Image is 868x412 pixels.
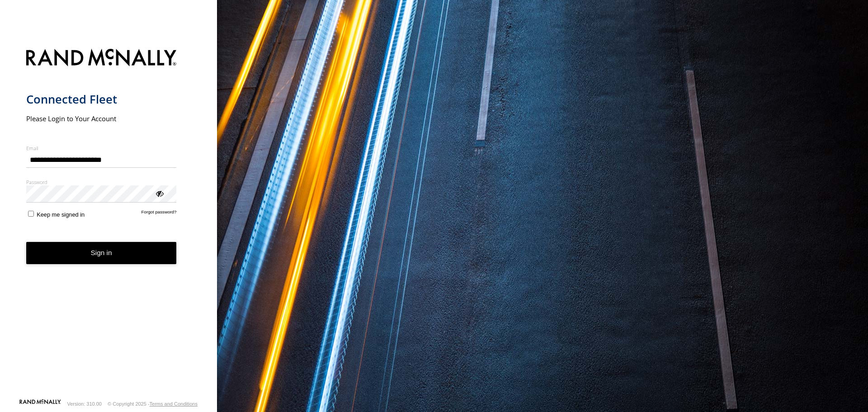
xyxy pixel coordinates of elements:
input: Keep me signed in [28,211,34,217]
h1: Connected Fleet [26,92,177,107]
a: Forgot password? [142,209,177,218]
label: Password [26,179,177,185]
div: ViewPassword [155,189,164,198]
h2: Please Login to Your Account [26,114,177,123]
img: Rand McNally [26,47,177,70]
button: Sign in [26,242,177,264]
a: Terms and Conditions [150,401,198,407]
form: main [26,43,191,398]
a: Visit our Website [19,399,61,408]
div: © Copyright 2025 - [108,401,198,407]
span: Keep me signed in [37,211,85,218]
div: Version: 310.00 [67,401,102,407]
label: Email [26,145,177,152]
